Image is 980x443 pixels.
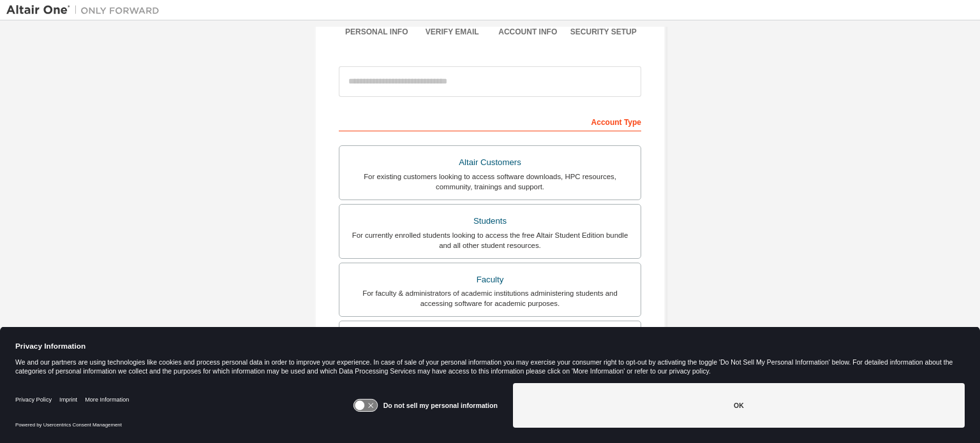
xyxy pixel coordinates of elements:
[347,271,633,289] div: Faculty
[6,4,166,17] img: Altair One
[415,27,491,37] div: Verify Email
[347,212,633,230] div: Students
[347,171,633,192] div: For existing customers looking to access software downloads, HPC resources, community, trainings ...
[347,230,633,251] div: For currently enrolled students looking to access the free Altair Student Edition bundle and all ...
[339,27,415,37] div: Personal Info
[490,27,566,37] div: Account Info
[347,288,633,309] div: For faculty & administrators of academic institutions administering students and accessing softwa...
[347,154,633,171] div: Altair Customers
[566,27,642,37] div: Security Setup
[339,111,641,131] div: Account Type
